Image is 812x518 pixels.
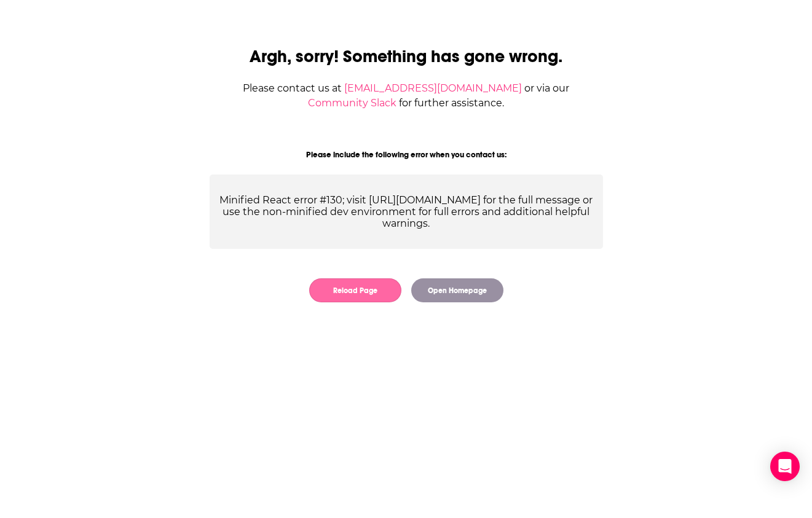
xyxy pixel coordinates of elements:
[210,175,603,249] div: Minified React error #130; visit [URL][DOMAIN_NAME] for the full message or use the non-minified ...
[210,81,603,111] div: Please contact us at or via our for further assistance.
[210,150,603,160] div: Please include the following error when you contact us:
[770,452,800,481] div: Open Intercom Messenger
[210,46,603,67] h2: Argh, sorry! Something has gone wrong.
[308,97,396,109] a: Community Slack
[344,82,522,94] a: [EMAIL_ADDRESS][DOMAIN_NAME]
[309,278,401,302] button: Reload Page
[411,278,503,302] button: Open Homepage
